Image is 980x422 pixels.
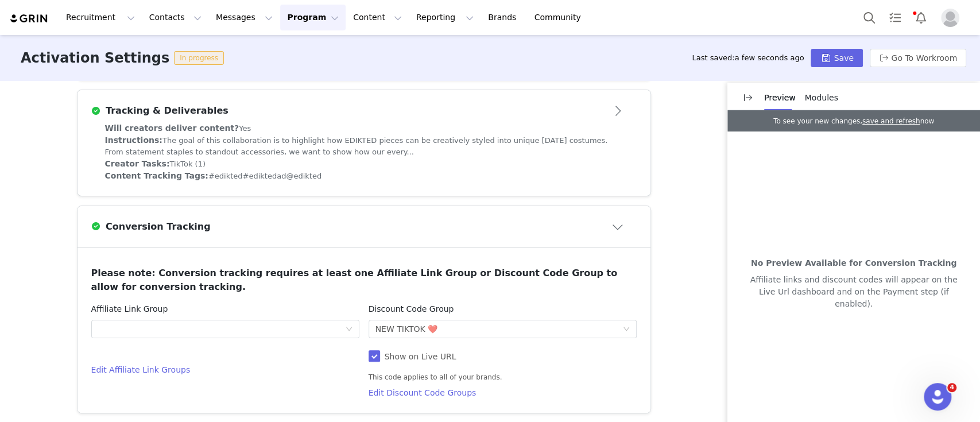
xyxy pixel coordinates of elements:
span: Last saved: [692,53,804,62]
a: save and refresh [862,117,920,125]
a: Tasks [882,5,908,30]
h3: Tracking & Deliverables [101,104,228,118]
div: NEW TIKTOK ❤️ [375,320,438,338]
span: To see your new changes, [773,117,862,125]
img: grin logo [9,13,49,24]
span: #edikted [208,172,243,180]
span: In progress [174,51,224,65]
a: Edit Discount Code Groups [369,387,637,399]
iframe: Intercom live chat [924,383,951,411]
button: Go To Workroom [870,49,966,67]
a: Community [528,5,593,30]
span: Content Tracking Tags: [105,171,208,180]
button: Notifications [908,5,933,30]
button: Search [857,5,882,30]
p: No Preview Available for Conversion Tracking [749,257,959,269]
span: Show on Live URL [380,352,461,361]
a: Brands [481,5,526,30]
button: Close module [601,218,636,236]
div: The goal of this collaboration is to highlight how EDIKTED pieces can be creatively styled into u... [105,134,623,158]
span: #ediktedad [243,172,286,180]
span: a few seconds ago [735,53,804,62]
span: Affiliate Link Group [91,303,168,315]
span: 4 [947,383,956,392]
span: Creator Tasks: [105,159,170,168]
p: This code applies to all of your brands. [369,372,637,382]
h3: Please note: Conversion tracking requires at least one Affiliate Link Group or Discount Code Grou... [91,266,637,294]
button: Content [346,5,409,30]
p: Affiliate links and discount codes will appear on the Live Url dashboard and on the Payment step ... [749,274,959,310]
button: Open module [601,102,636,120]
button: Contacts [142,5,208,30]
a: Edit Affiliate Link Groups [91,364,359,376]
span: @edikted [286,172,321,180]
h3: Conversion Tracking [101,220,211,234]
button: Reporting [409,5,481,30]
h3: Activation Settings [21,48,169,68]
span: Instructions: [105,135,162,145]
span: now [920,117,934,125]
span: Discount Code Group [369,303,454,315]
button: Program [280,5,346,30]
span: Will creators deliver content? [105,123,239,133]
span: Modules [805,93,838,102]
span: TikTok (1) [169,160,205,168]
img: placeholder-profile.jpg [941,9,959,27]
button: Profile [934,9,971,27]
p: Preview [764,92,796,104]
button: Recruitment [59,5,142,30]
div: Yes [105,122,623,134]
button: Messages [209,5,280,30]
button: Save [811,49,862,67]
